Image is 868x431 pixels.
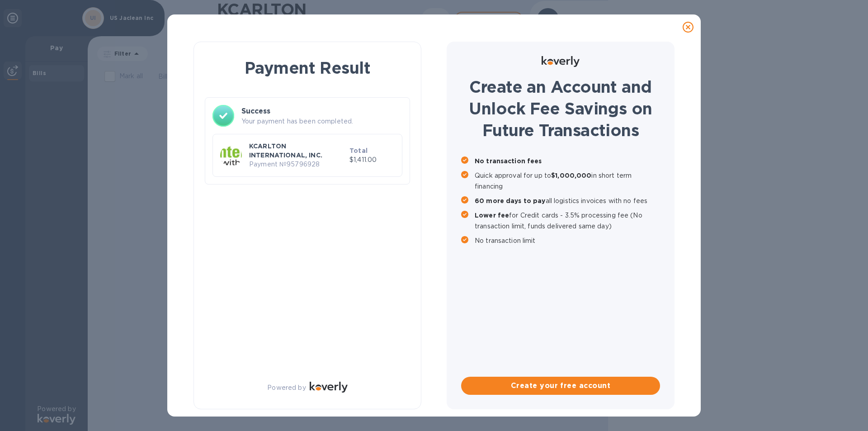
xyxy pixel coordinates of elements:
p: KCARLTON INTERNATIONAL, INC. [249,142,346,160]
p: for Credit cards - 3.5% processing fee (No transaction limit, funds delivered same day) [475,210,660,232]
h1: Create an Account and Unlock Fee Savings on Future Transactions [461,76,660,141]
img: Logo [542,56,580,67]
b: Lower fee [475,212,509,219]
img: Logo [310,382,348,393]
h3: Success [241,106,402,117]
b: No transaction fees [475,157,542,165]
p: all logistics invoices with no fees [475,195,660,206]
b: 60 more days to pay [475,197,546,204]
p: No transaction limit [475,235,660,246]
p: Powered by [267,383,306,393]
p: $1,411.00 [349,155,395,165]
b: Total [349,147,368,154]
p: Payment № 95796928 [249,160,346,169]
p: Your payment has been completed. [241,117,402,126]
span: Create your free account [468,380,653,391]
b: $1,000,000 [551,172,591,179]
p: Quick approval for up to in short term financing [475,170,660,192]
button: Create your free account [461,377,660,395]
h1: Payment Result [208,57,406,79]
